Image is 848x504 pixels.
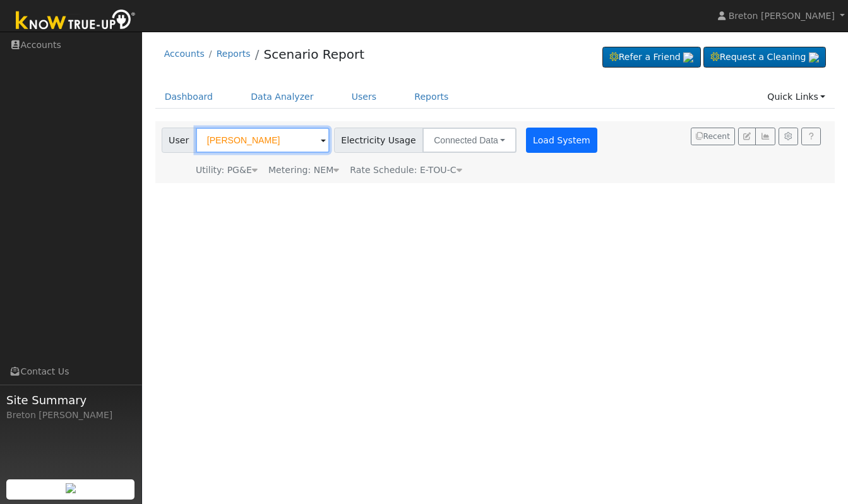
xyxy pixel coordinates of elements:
[779,128,798,145] button: Settings
[422,128,517,153] button: Connected Data
[729,11,835,21] span: Breton [PERSON_NAME]
[155,85,223,109] a: Dashboard
[809,52,819,63] img: retrieve
[9,7,142,35] img: Know True-Up
[691,128,735,145] button: Recent
[801,128,821,145] a: Help Link
[334,128,423,153] span: Electricity Usage
[196,128,330,153] input: Select a User
[602,47,701,68] a: Refer a Friend
[164,49,205,59] a: Accounts
[703,47,826,68] a: Request a Cleaning
[263,47,364,62] a: Scenario Report
[268,164,339,177] div: Metering: NEM
[217,49,251,59] a: Reports
[6,409,135,422] div: Breton [PERSON_NAME]
[405,85,458,109] a: Reports
[350,165,462,175] span: Alias: H2ETOUCN
[196,164,258,177] div: Utility: PG&E
[738,128,756,145] button: Edit User
[758,85,835,109] a: Quick Links
[342,85,386,109] a: Users
[66,483,76,493] img: retrieve
[683,52,693,63] img: retrieve
[162,128,196,153] span: User
[526,128,598,153] button: Load System
[755,128,775,145] button: Multi-Series Graph
[6,392,135,409] span: Site Summary
[241,85,323,109] a: Data Analyzer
